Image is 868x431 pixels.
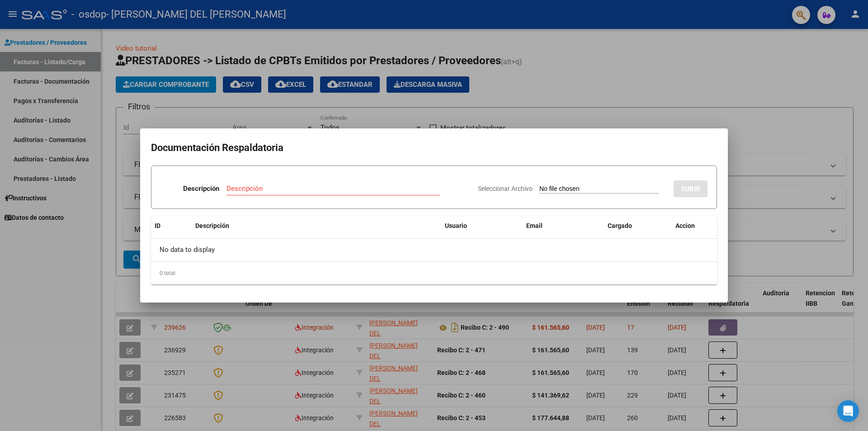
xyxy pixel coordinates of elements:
span: Usuario [445,222,467,229]
datatable-header-cell: Accion [672,216,717,236]
button: SUBIR [674,180,708,197]
span: SUBIR [681,185,700,193]
span: Seleccionar Archivo [478,185,533,192]
h2: Documentación Respaldatoria [151,139,717,156]
span: ID [155,222,160,229]
div: 0 total [151,262,717,284]
span: Cargado [608,222,632,229]
div: No data to display [151,239,717,261]
datatable-header-cell: ID [151,216,192,236]
p: Descripción [183,184,219,194]
datatable-header-cell: Descripción [192,216,441,236]
datatable-header-cell: Usuario [441,216,523,236]
div: Open Intercom Messenger [837,400,859,422]
span: Email [526,222,542,229]
span: Accion [675,222,695,229]
span: Descripción [195,222,229,229]
datatable-header-cell: Cargado [604,216,672,236]
datatable-header-cell: Email [523,216,604,236]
